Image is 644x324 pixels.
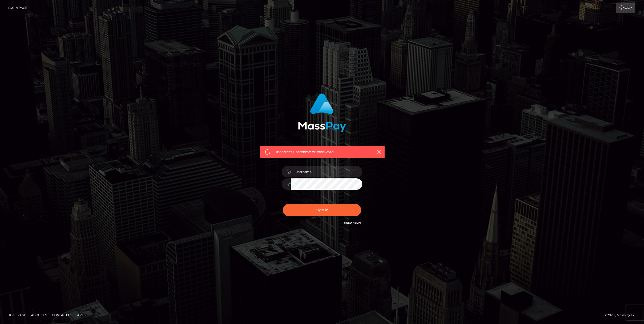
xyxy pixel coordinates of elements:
[6,311,28,319] a: Homepage
[29,311,49,319] a: About Us
[8,3,27,13] a: Login Page
[276,149,368,155] span: Incorrect username or password.
[344,221,361,224] a: Need Help?
[298,93,346,132] img: MassPay Login
[291,166,362,177] input: Username...
[605,312,640,318] div: © 2025 , MassPay Inc.
[50,311,74,319] a: Contact Us
[616,3,635,13] a: Login
[75,311,85,319] a: API
[283,204,361,216] button: Sign in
